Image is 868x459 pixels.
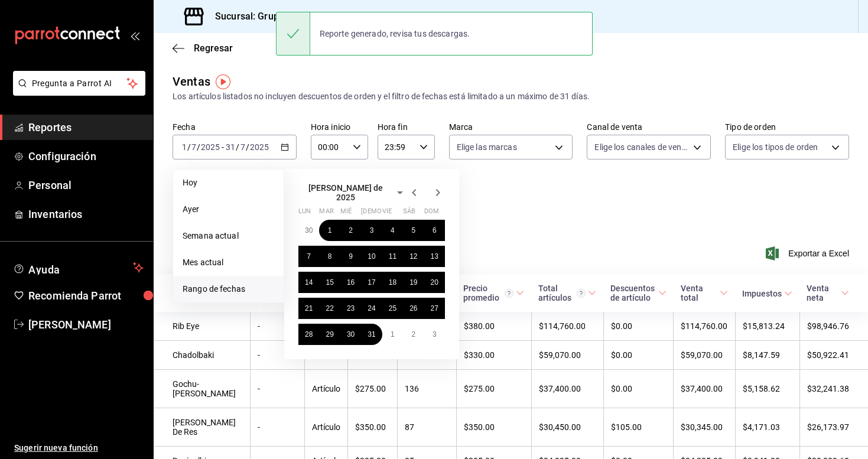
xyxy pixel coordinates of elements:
td: $105.00 [603,408,674,447]
span: / [236,142,239,152]
input: -- [225,142,236,152]
abbr: 26 de julio de 2025 [409,304,417,312]
td: - [250,408,304,447]
td: $26,173.97 [799,408,868,447]
div: Venta total [681,284,717,302]
abbr: 10 de julio de 2025 [368,252,375,261]
abbr: 3 de agosto de 2025 [433,330,437,338]
span: Elige los canales de venta [594,141,689,153]
button: 3 de agosto de 2025 [424,324,445,345]
button: 14 de julio de 2025 [298,272,319,293]
td: Rib Eye [154,312,250,341]
span: Mes actual [183,256,274,269]
button: 15 de julio de 2025 [319,272,340,293]
button: 31 de julio de 2025 [361,324,382,345]
button: 9 de julio de 2025 [340,246,361,267]
td: Gochu-[PERSON_NAME] [154,370,250,408]
abbr: 12 de julio de 2025 [409,252,417,261]
button: 7 de julio de 2025 [298,246,319,267]
abbr: jueves [361,207,431,220]
span: / [246,142,249,152]
input: ---- [200,142,220,152]
div: Descuentos de artículo [610,284,656,302]
span: Hoy [183,177,274,189]
label: Canal de venta [587,123,711,131]
button: 20 de julio de 2025 [424,272,445,293]
button: 29 de julio de 2025 [319,324,340,345]
td: [PERSON_NAME] De Res [154,408,250,447]
span: [PERSON_NAME] de 2025 [298,183,393,202]
td: $114,760.00 [531,312,603,341]
label: Tipo de orden [725,123,849,131]
div: Venta neta [807,284,838,302]
div: Los artículos listados no incluyen descuentos de orden y el filtro de fechas está limitado a un m... [173,90,849,103]
button: Regresar [173,43,233,54]
button: 16 de julio de 2025 [340,272,361,293]
button: 6 de julio de 2025 [424,220,445,241]
span: / [187,142,191,152]
div: Reporte generado, revisa tus descargas. [310,21,480,47]
td: $59,070.00 [674,341,735,370]
label: Hora inicio [311,123,368,131]
input: -- [191,142,197,152]
abbr: 4 de julio de 2025 [391,226,395,235]
input: -- [181,142,187,152]
span: Semana actual [183,230,274,242]
span: Ayer [183,203,274,216]
td: - [250,341,304,370]
span: / [197,142,200,152]
abbr: 28 de julio de 2025 [305,330,313,338]
abbr: 19 de julio de 2025 [409,278,417,287]
td: 136 [397,370,456,408]
td: $4,171.03 [735,408,799,447]
button: 1 de agosto de 2025 [382,324,403,345]
button: 4 de julio de 2025 [382,220,403,241]
abbr: 20 de julio de 2025 [431,278,438,287]
abbr: 23 de julio de 2025 [347,304,355,312]
svg: Precio promedio = Total artículos / cantidad [505,289,513,298]
span: Recomienda Parrot [28,288,144,304]
button: 2 de julio de 2025 [340,220,361,241]
span: Configuración [28,148,144,164]
span: Descuentos de artículo [610,284,667,302]
td: $8,147.59 [735,341,799,370]
button: [PERSON_NAME] de 2025 [298,183,407,202]
button: 28 de julio de 2025 [298,324,319,345]
abbr: lunes [298,207,311,220]
button: 2 de agosto de 2025 [403,324,424,345]
button: 22 de julio de 2025 [319,298,340,319]
td: $37,400.00 [674,370,735,408]
td: - [250,312,304,341]
button: 3 de julio de 2025 [361,220,382,241]
abbr: domingo [424,207,439,220]
abbr: 22 de julio de 2025 [326,304,333,312]
abbr: 30 de julio de 2025 [347,330,355,338]
abbr: 9 de julio de 2025 [349,252,353,261]
td: $15,813.24 [735,312,799,341]
button: 24 de julio de 2025 [361,298,382,319]
td: $380.00 [456,312,531,341]
a: Pregunta a Parrot AI [8,86,145,98]
label: Hora fin [378,123,435,131]
img: Tooltip marker [216,74,230,89]
button: 5 de julio de 2025 [403,220,424,241]
td: $0.00 [603,370,674,408]
button: 13 de julio de 2025 [424,246,445,267]
abbr: 21 de julio de 2025 [305,304,313,312]
span: Total artículos [538,284,596,302]
td: $37,400.00 [531,370,603,408]
span: Elige los tipos de orden [733,141,818,153]
td: Artículo [304,408,347,447]
button: 8 de julio de 2025 [319,246,340,267]
td: $275.00 [347,370,397,408]
abbr: 15 de julio de 2025 [326,278,333,287]
abbr: 14 de julio de 2025 [305,278,313,287]
span: - [222,142,224,152]
label: Marca [449,123,573,131]
abbr: sábado [403,207,415,220]
svg: El total artículos considera cambios de precios en los artículos así como costos adicionales por ... [577,289,586,298]
button: 18 de julio de 2025 [382,272,403,293]
td: $0.00 [603,312,674,341]
abbr: 16 de julio de 2025 [347,278,355,287]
